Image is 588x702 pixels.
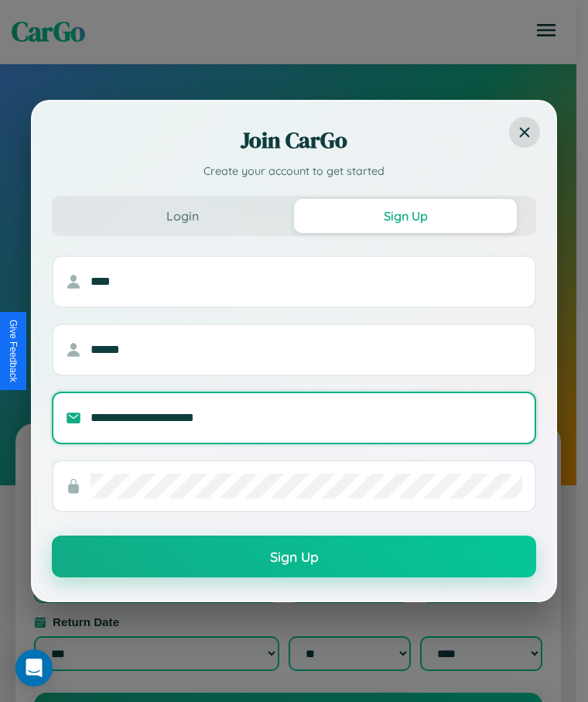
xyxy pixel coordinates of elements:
button: Sign Up [52,536,536,577]
div: Open Intercom Messenger [15,649,53,687]
button: Sign Up [294,199,517,233]
h2: Join CarGo [52,125,536,156]
p: Create your account to get started [52,163,536,180]
div: Give Feedback [8,320,19,382]
button: Login [71,199,294,233]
